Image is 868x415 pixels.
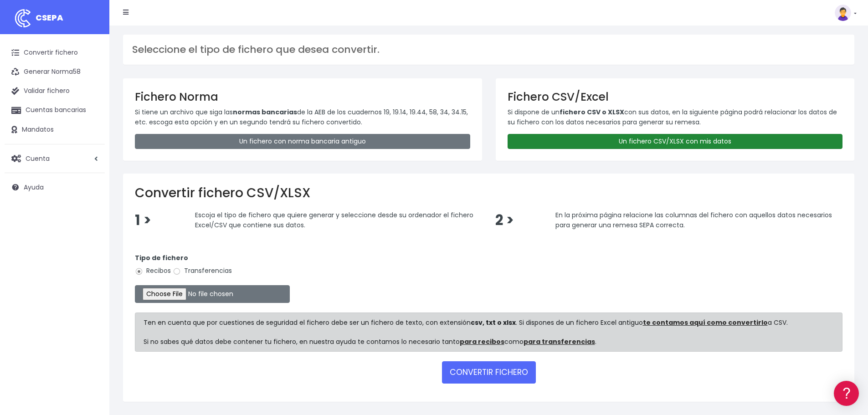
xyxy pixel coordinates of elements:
h3: Seleccione el tipo de fichero que desea convertir. [132,44,845,56]
a: Cuentas bancarias [5,101,105,120]
a: Un fichero CSV/XLSX con mis datos [508,134,843,149]
a: Mandatos [5,120,105,139]
div: Ten en cuenta que por cuestiones de seguridad el fichero debe ser un fichero de texto, con extens... [135,313,842,352]
a: Generar Norma58 [5,62,105,82]
span: 1 > [135,210,151,230]
div: Información general [9,63,173,72]
a: te contamos aquí como convertirlo [643,318,768,327]
a: Videotutoriales [9,143,173,158]
strong: csv, txt o xlsx [471,318,516,327]
a: Problemas habituales [9,129,173,143]
div: Facturación [9,181,173,190]
p: Si dispone de un con sus datos, en la siguiente página podrá relacionar los datos de su fichero c... [508,107,843,128]
strong: Tipo de fichero [135,253,188,262]
a: Ayuda [5,178,105,197]
h3: Fichero Norma [135,90,470,103]
a: Información general [9,77,173,92]
a: General [9,195,173,210]
a: Convertir fichero [5,43,105,62]
a: Validar fichero [5,82,105,101]
a: Formatos [9,115,173,129]
span: CSEPA [36,12,63,23]
h2: Convertir fichero CSV/XLSX [135,185,842,201]
strong: fichero CSV o XLSX [560,108,624,117]
h3: Fichero CSV/Excel [508,90,843,103]
span: Escoja el tipo de fichero que quiere generar y seleccione desde su ordenador el fichero Excel/CSV... [195,210,473,230]
a: Un fichero con norma bancaria antiguo [135,134,470,149]
img: logo [11,7,34,30]
span: Cuenta [26,154,50,163]
label: Recibos [135,266,171,276]
a: Cuenta [5,149,105,168]
button: CONVERTIR FICHERO [442,361,536,383]
img: profile [835,5,851,21]
span: 2 > [495,210,514,230]
div: Convertir ficheros [9,101,173,109]
div: Programadores [9,219,173,227]
a: para recibos [460,337,504,346]
label: Transferencias [173,266,232,276]
a: para transferencias [524,337,595,346]
a: Perfiles de empresas [9,158,173,172]
button: Contáctanos [9,244,173,260]
span: En la próxima página relacione las columnas del fichero con aquellos datos necesarios para genera... [555,210,832,230]
a: API [9,233,173,247]
strong: normas bancarias [233,108,297,117]
a: POWERED BY ENCHANT [125,262,175,271]
span: Ayuda [24,183,44,192]
p: Si tiene un archivo que siga las de la AEB de los cuadernos 19, 19.14, 19.44, 58, 34, 34.15, etc.... [135,107,470,128]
